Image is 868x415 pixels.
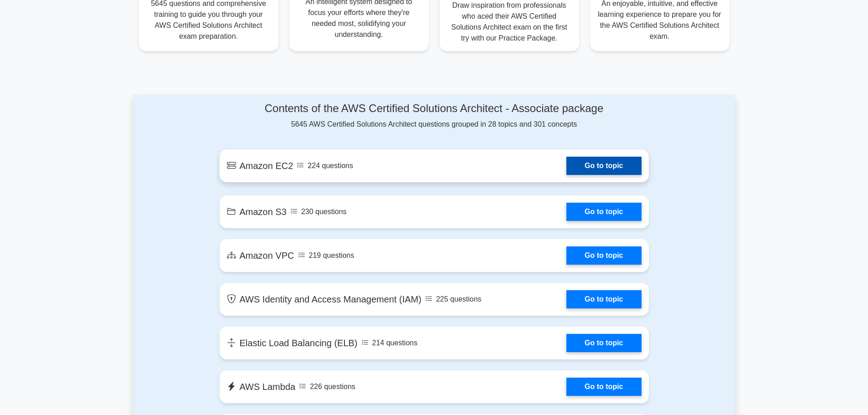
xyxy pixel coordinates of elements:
[566,157,641,175] a: Go to topic
[566,334,641,352] a: Go to topic
[220,102,649,130] div: 5645 AWS Certified Solutions Architect questions grouped in 28 topics and 301 concepts
[566,203,641,221] a: Go to topic
[220,102,649,115] h4: Contents of the AWS Certified Solutions Architect - Associate package
[566,246,641,265] a: Go to topic
[566,378,641,396] a: Go to topic
[566,290,641,308] a: Go to topic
